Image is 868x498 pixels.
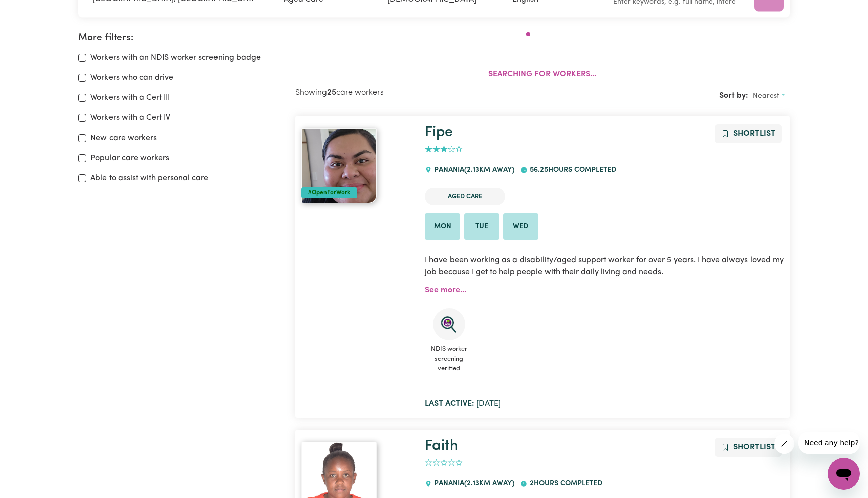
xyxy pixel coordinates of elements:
[425,457,463,469] div: add rating by typing an integer from 0 to 5 or pressing arrow keys
[90,72,173,84] label: Workers who can drive
[90,132,157,144] label: New care workers
[425,125,453,140] a: Fipe
[520,157,622,184] div: 56.25 hours completed
[425,157,520,184] div: PANANIA
[301,187,357,198] div: #OpenForWork
[425,144,463,155] div: add rating by typing an integer from 0 to 5 or pressing arrow keys
[425,286,466,294] a: See more...
[425,340,473,378] span: NDIS worker screening verified
[798,432,860,454] iframe: Message from company
[425,248,784,284] p: I have been working as a disability/aged support worker for over 5 years. I have always loved my ...
[90,172,208,184] label: Able to assist with personal care
[503,213,538,240] li: Available on Wed
[464,166,514,174] span: ( 2.13 km away)
[425,400,474,408] b: Last active:
[774,434,794,454] iframe: Close message
[464,213,499,240] li: Available on Tue
[719,92,748,100] span: Sort by:
[733,443,775,451] span: Shortlist
[90,92,170,104] label: Workers with a Cert III
[90,152,169,164] label: Popular care workers
[733,130,775,138] span: Shortlist
[715,438,782,457] button: Add to shortlist
[425,470,520,497] div: PANANIA
[78,32,283,44] h2: More filters:
[488,68,596,80] p: Searching for workers...
[425,439,458,453] a: Faith
[715,124,782,143] button: Add to shortlist
[464,480,514,487] span: ( 2.13 km away)
[301,128,413,203] a: Fipe#OpenForWork
[520,470,608,497] div: 2 hours completed
[90,52,261,64] label: Workers with an NDIS worker screening badge
[295,88,542,98] h2: Showing care workers
[425,400,501,408] span: [DATE]
[90,112,170,124] label: Workers with a Cert IV
[425,213,460,240] li: Available on Mon
[433,308,465,340] img: NDIS Worker Screening Verified
[425,188,505,205] li: Aged Care
[327,89,336,97] b: 25
[828,458,860,490] iframe: Button to launch messaging window
[301,128,377,203] img: View Fipe's profile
